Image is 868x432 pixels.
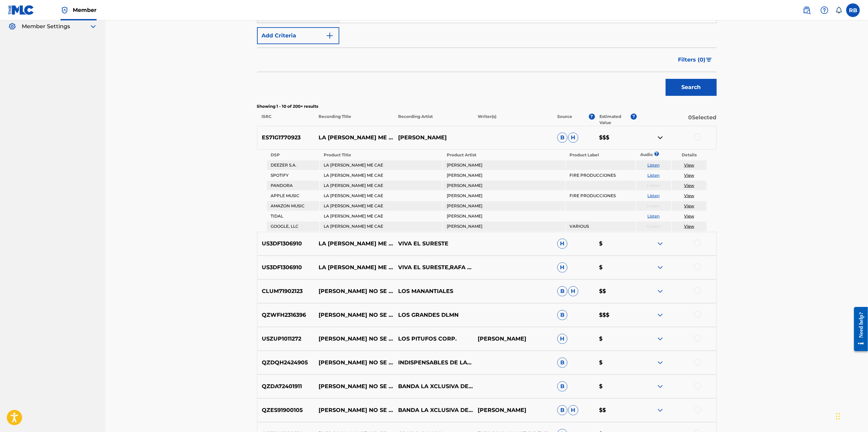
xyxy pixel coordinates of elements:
p: Recording Artist [394,114,473,126]
th: Product Title [320,150,442,160]
td: LA [PERSON_NAME] ME CAE [320,211,442,221]
td: LA [PERSON_NAME] ME CAE [320,191,442,201]
td: [PERSON_NAME] [443,201,565,211]
p: Recording Title [314,114,393,126]
p: LA [PERSON_NAME] ME CAE [314,134,394,142]
img: MLC Logo [8,5,34,15]
th: DSP [267,150,319,160]
img: expand [89,22,97,31]
p: ES71G1770923 [257,134,314,142]
a: View [684,213,694,219]
p: LOS MANANTIALES [394,287,473,295]
img: expand [656,311,664,319]
th: Details [672,150,707,160]
button: Filters (0) [674,51,717,68]
span: H [568,133,578,143]
img: expand [656,263,664,272]
td: VARIOUS [566,222,635,231]
p: BANDA LA XCLUSIVA DE [GEOGRAPHIC_DATA] [394,382,473,391]
button: Add Criteria [257,27,339,44]
p: [PERSON_NAME] NO SE ME CAE [314,406,394,414]
p: [PERSON_NAME] NO SE ME CAE [314,359,394,367]
div: Notifications [835,7,842,14]
td: AMAZON MUSIC [267,201,319,211]
span: B [557,286,567,296]
span: Member [73,6,97,14]
img: search [803,6,811,14]
span: Filters ( 0 ) [678,56,706,64]
td: DEEZER S.A. [267,160,319,170]
img: filter [706,58,712,62]
td: FIRE PRODUCCIONES [566,171,635,180]
p: $ [595,382,637,391]
p: $ [595,240,637,248]
img: expand [656,382,664,391]
span: Member Settings [22,22,70,31]
span: H [557,334,567,344]
p: [PERSON_NAME] [473,406,553,414]
a: View [684,224,694,229]
span: B [557,310,567,320]
img: expand [656,406,664,414]
img: 9d2ae6d4665cec9f34b9.svg [326,32,334,40]
p: LOS PITUFOS CORP. [394,335,473,343]
p: LOS GRANDES DLMN [394,311,473,319]
p: [PERSON_NAME] NO SE ME CAE [314,311,394,319]
img: expand [656,240,664,248]
img: expand [656,287,664,295]
span: B [557,358,567,368]
span: H [557,262,567,273]
td: APPLE MUSIC [267,191,319,201]
p: [PERSON_NAME] NO SE ME CAE [314,382,394,391]
img: expand [656,335,664,343]
td: [PERSON_NAME] [443,171,565,180]
td: [PERSON_NAME] [443,181,565,190]
td: [PERSON_NAME] [443,160,565,170]
p: VIVA EL SURESTE,RAFA Y SU ONDA [394,263,473,272]
p: QZES91900105 [257,406,314,414]
p: [PERSON_NAME] [394,134,473,142]
span: H [568,286,578,296]
p: QZWFH2316396 [257,311,314,319]
p: $$$ [595,311,637,319]
a: View [684,162,694,168]
p: US3DF1306910 [257,240,314,248]
p: LA [PERSON_NAME] ME CAE [314,263,394,272]
a: View [684,203,694,208]
p: [PERSON_NAME] NO SE ME CAE [314,287,394,295]
p: QZDQH2424905 [257,359,314,367]
p: Writer(s) [473,114,553,126]
p: Listen [636,183,671,189]
a: View [684,193,694,198]
p: $$ [595,406,637,414]
img: contract [656,134,664,142]
a: Listen [647,173,660,178]
img: Top Rightsholder [61,6,69,14]
p: USZUP1011272 [257,335,314,343]
span: H [557,239,567,249]
a: Public Search [800,3,814,17]
img: expand [656,359,664,367]
td: LA [PERSON_NAME] ME CAE [320,181,442,190]
p: Estimated Value [599,114,631,126]
td: LA [PERSON_NAME] ME CAE [320,160,442,170]
td: PANDORA [267,181,319,190]
p: US3DF1306910 [257,263,314,272]
a: Listen [647,193,660,198]
td: [PERSON_NAME] [443,222,565,231]
div: Help [818,3,831,17]
td: TIDAL [267,211,319,221]
p: $$ [595,287,637,295]
p: 0 Selected [637,114,716,126]
td: LA [PERSON_NAME] ME CAE [320,201,442,211]
p: Showing 1 - 10 of 200+ results [257,103,717,109]
p: Source [557,114,572,126]
a: Listen [647,213,660,219]
img: Member Settings [8,22,16,31]
p: Listen [636,223,671,229]
td: SPOTIFY [267,171,319,180]
iframe: Chat Widget [834,399,868,432]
